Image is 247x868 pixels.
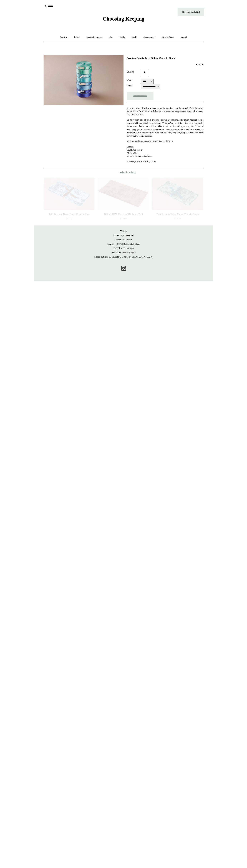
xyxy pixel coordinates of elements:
[127,106,203,116] p: Is there anything less joyful than having to buy ribbon by the meter? Worse, is buying 3m of ribb...
[178,32,190,42] a: About
[127,140,203,143] p: We have 33 shades, in two widths - 16mm and 25mm.
[152,178,203,210] a: Toile De Jouy Tissue Paper 25 pack, Green Toile De Jouy Tissue Paper 25 pack, Green
[71,32,83,42] a: Paper
[152,178,203,210] img: Toile De Jouy Tissue Paper 25 pack, Green
[178,8,204,16] a: Shopping Basket (0)
[127,70,141,73] label: Quantity
[44,55,123,105] img: Premium Quality Swiss Ribbon, 25m roll - Blues
[120,264,127,272] a: Instagram
[127,149,131,151] em: Size:
[127,155,135,158] em: Material:
[127,84,141,87] label: Colour
[120,230,127,232] strong: Visit us
[98,178,149,210] img: Toile de Jouy Tissue Paper, Red
[34,171,213,174] h4: Related Products
[152,212,203,227] a: Toile De Jouy Tissue Paper 25 pack, Green £12.00
[116,32,128,42] a: Tools
[127,145,133,148] span: Details:
[103,16,144,22] span: Choosing Keeping
[66,217,72,220] span: £12.00
[98,178,149,210] a: Toile de Jouy Tissue Paper, Red Toile de Jouy Tissue Paper, Red
[140,32,158,42] a: Accessories
[99,212,148,216] div: Toile de [PERSON_NAME] Paper, Red
[38,229,209,259] p: [STREET_ADDRESS] London WC2H 9NS [DATE] - [DATE] 10:30am to 5:30pm [DATE] 10.30am to 6pm [DATE] 1...
[174,217,181,220] span: £12.00
[57,32,70,42] a: Writing
[98,212,149,227] a: Toile de [PERSON_NAME] Paper, Red £12.00
[158,32,177,42] a: Gifts & Wrap
[44,178,94,210] img: Toile De Jouy Tissue Paper 25 pack, Blue
[127,145,203,158] p: 16mm x 25m 25mm x 25m Double satin ribbon
[127,160,156,163] em: Made in [GEOGRAPHIC_DATA]
[83,32,106,42] a: Decorative paper
[153,212,202,216] div: Toile De Jouy Tissue Paper 25 pack, Green
[127,79,141,82] label: Width
[127,57,203,59] h1: Premium Quality Swiss Ribbon, 25m roll - Blues
[103,19,144,21] a: Choosing Keeping
[106,32,116,42] a: Art
[127,118,203,138] p: So, to remedy one of life's little miseries we are offering, after much negotiation and research ...
[120,217,127,220] span: £12.00
[44,178,94,210] a: Toile De Jouy Tissue Paper 25 pack, Blue Toile De Jouy Tissue Paper 25 pack, Blue
[45,212,94,216] div: Toile De Jouy Tissue Paper 25 pack, Blue
[127,63,203,66] h2: £18.00
[44,212,94,227] a: Toile De Jouy Tissue Paper 25 pack, Blue £12.00
[128,32,140,42] a: Desk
